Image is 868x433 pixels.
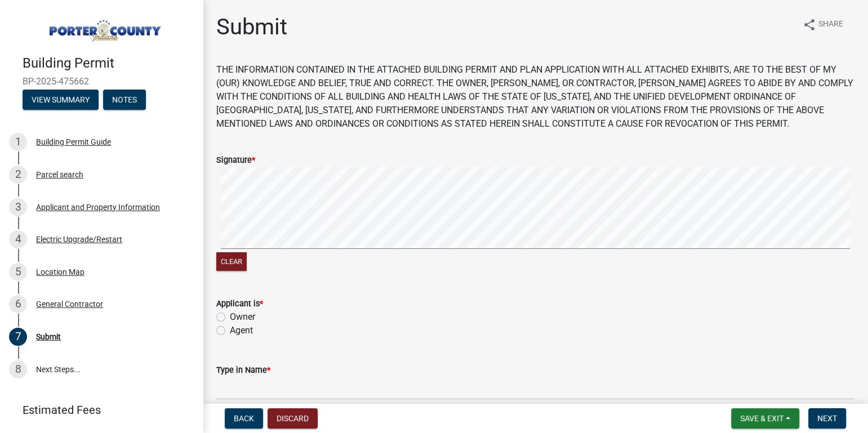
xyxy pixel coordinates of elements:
button: Discard [268,408,318,428]
div: 5 [9,263,27,281]
span: Back [234,414,254,423]
label: Applicant is [216,300,263,308]
h1: Submit [216,14,287,41]
span: BP-2025-475662 [23,76,180,87]
div: General Contractor [36,300,103,308]
h4: Building Permit [23,55,194,72]
div: Applicant and Property Information [36,203,160,211]
button: Save & Exit [731,408,799,428]
wm-modal-confirm: Notes [103,96,146,105]
div: 3 [9,198,27,216]
label: Owner [230,310,255,324]
div: 4 [9,230,27,248]
div: Electric Upgrade/Restart [36,235,122,243]
span: Share [818,18,843,32]
div: Parcel search [36,171,83,178]
div: Location Map [36,268,84,276]
div: Submit [36,333,61,341]
div: 1 [9,133,27,151]
span: Next [817,414,837,423]
label: Type in Name [216,367,270,374]
button: Next [808,408,846,428]
button: Notes [103,90,146,110]
label: Agent [230,324,253,337]
a: Estimated Fees [9,399,185,421]
button: Clear [216,252,247,271]
div: 6 [9,295,27,313]
span: Save & Exit [740,414,784,423]
div: Building Permit Guide [36,138,111,146]
button: Back [225,408,263,428]
i: share [803,18,816,32]
p: THE INFORMATION CONTAINED IN THE ATTACHED BUILDING PERMIT AND PLAN APPLICATION WITH ALL ATTACHED ... [216,63,854,131]
wm-modal-confirm: Summary [23,96,99,105]
div: 8 [9,360,27,378]
button: shareShare [794,14,852,35]
div: 7 [9,328,27,346]
button: View Summary [23,90,99,110]
img: Porter County, Indiana [23,12,185,43]
div: 2 [9,166,27,184]
label: Signature [216,157,255,164]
